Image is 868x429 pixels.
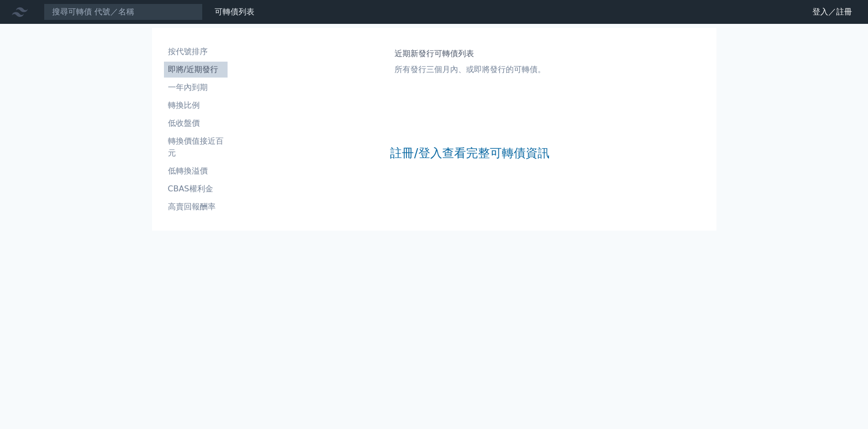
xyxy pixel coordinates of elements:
[164,181,228,197] a: CBAS權利金
[164,183,228,195] li: CBAS權利金
[164,199,228,215] a: 高賣回報酬率
[164,163,228,179] a: 低轉換溢價
[804,4,860,20] a: 登入／註冊
[164,135,228,159] li: 轉換價值接近百元
[164,97,228,113] a: 轉換比例
[44,3,203,20] input: 搜尋可轉債 代號／名稱
[395,64,546,76] p: 所有發行三個月內、或即將發行的可轉債。
[164,80,228,95] a: 一年內到期
[164,62,228,78] a: 即將/近期發行
[164,82,228,93] li: 一年內到期
[395,48,546,60] h1: 近期新發行可轉債列表
[164,99,228,111] li: 轉換比例
[164,201,228,213] li: 高賣回報酬率
[164,165,228,177] li: 低轉換溢價
[164,64,228,76] li: 即將/近期發行
[164,117,228,129] li: 低收盤價
[164,133,228,161] a: 轉換價值接近百元
[390,145,549,161] a: 註冊/登入查看完整可轉債資訊
[215,7,254,16] a: 可轉債列表
[164,46,228,58] li: 按代號排序
[164,44,228,60] a: 按代號排序
[164,115,228,131] a: 低收盤價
